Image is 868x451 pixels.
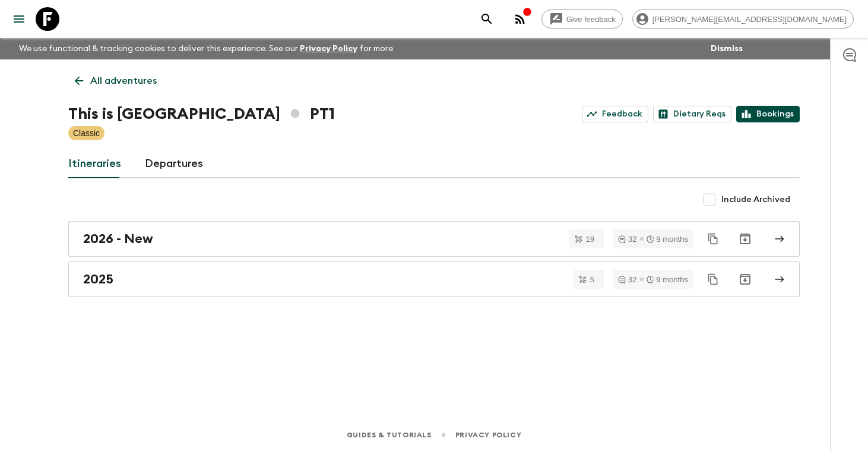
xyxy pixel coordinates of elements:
a: Feedback [582,106,648,122]
a: All adventures [68,69,163,93]
div: 32 [618,235,636,243]
button: Dismiss [708,40,746,57]
a: Privacy Policy [300,45,357,53]
button: Duplicate [702,228,724,250]
span: Include Archived [721,194,790,206]
span: 19 [579,235,601,243]
div: 9 months [647,276,688,283]
span: Give feedback [560,15,622,24]
button: menu [7,7,31,31]
p: We use functional & tracking cookies to deliver this experience. See our for more. [14,38,400,59]
p: Classic [73,127,100,139]
span: [PERSON_NAME][EMAIL_ADDRESS][DOMAIN_NAME] [646,15,853,24]
span: 5 [583,276,601,283]
a: Departures [145,150,203,178]
a: Give feedback [541,10,623,29]
div: 32 [618,276,636,283]
a: Guides & Tutorials [347,428,432,441]
a: Bookings [736,106,800,122]
h2: 2025 [83,272,113,287]
button: Duplicate [702,269,724,290]
a: 2025 [68,261,800,297]
div: 9 months [647,235,688,243]
button: Archive [733,267,757,291]
p: All adventures [90,74,157,88]
button: Archive [733,227,757,251]
a: Dietary Reqs [653,106,731,122]
a: 2026 - New [68,221,800,257]
a: Itineraries [68,150,121,178]
h2: 2026 - New [83,231,153,247]
div: [PERSON_NAME][EMAIL_ADDRESS][DOMAIN_NAME] [632,10,854,29]
a: Privacy Policy [455,428,521,441]
h1: This is [GEOGRAPHIC_DATA] PT1 [68,102,335,126]
button: search adventures [475,7,499,31]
